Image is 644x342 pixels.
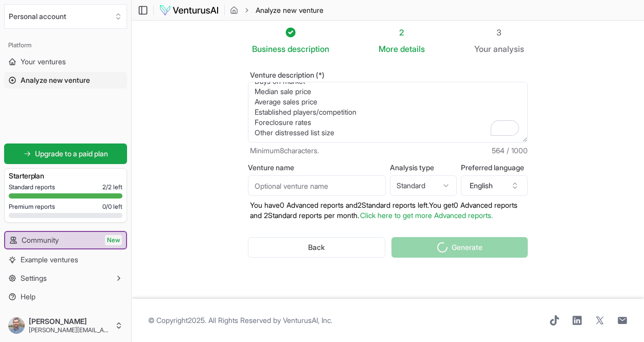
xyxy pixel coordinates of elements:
button: Settings [4,270,127,286]
span: Business [252,43,285,55]
label: Venture name [248,164,386,171]
div: Platform [4,37,127,53]
span: Your ventures [21,57,66,67]
button: [PERSON_NAME][PERSON_NAME][EMAIL_ADDRESS][DOMAIN_NAME] [4,313,127,338]
span: Analyze new venture [21,75,90,85]
textarea: To enrich screen reader interactions, please activate Accessibility in Grammarly extension settings [248,82,528,142]
a: CommunityNew [5,232,126,248]
div: 3 [474,26,524,39]
label: Venture description (*) [248,71,528,79]
a: Upgrade to a paid plan [4,143,127,164]
span: © Copyright 2025 . All Rights Reserved by . [148,315,332,326]
span: details [400,44,425,54]
label: Preferred language [461,164,528,171]
span: Analyze new venture [256,5,324,15]
span: Premium reports [9,203,55,211]
img: logo [159,4,219,16]
span: 0 / 0 left [102,203,122,211]
span: Community [22,235,59,245]
span: Help [21,292,35,302]
a: VenturusAI, Inc [283,316,331,325]
a: Example ventures [4,251,127,268]
label: Analysis type [390,164,457,171]
span: Upgrade to a paid plan [35,149,108,159]
button: Select an organization [4,4,127,29]
span: Standard reports [9,183,55,191]
span: analysis [493,44,524,54]
span: Minimum 8 characters. [250,146,319,156]
span: Example ventures [21,255,78,265]
span: description [288,44,329,54]
a: Help [4,289,127,305]
span: More [379,43,398,55]
h3: Starter plan [9,171,122,181]
a: Analyze new venture [4,72,127,88]
a: Your ventures [4,53,127,70]
span: [PERSON_NAME][EMAIL_ADDRESS][DOMAIN_NAME] [29,326,111,334]
input: Optional venture name [248,175,386,196]
nav: breadcrumb [230,5,324,15]
p: You have 0 Advanced reports and 2 Standard reports left. Y ou get 0 Advanced reports and 2 Standa... [248,200,528,221]
div: 2 [379,26,425,39]
span: Settings [21,273,47,283]
button: English [461,175,528,196]
span: 564 / 1000 [492,146,528,156]
span: 2 / 2 left [102,183,122,191]
button: Back [248,237,385,258]
span: [PERSON_NAME] [29,317,111,326]
span: New [105,235,122,245]
span: Your [474,43,491,55]
a: Click here to get more Advanced reports. [360,211,493,220]
img: ACg8ocKNLw19ozM6jTKxxvR2SUr6djq4na6lNGR3lf4YOtsz0xLJ7cnwXQ=s96-c [8,317,25,334]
